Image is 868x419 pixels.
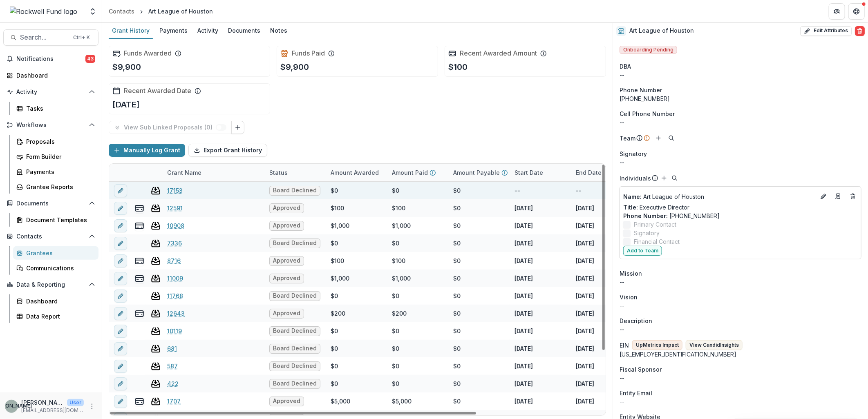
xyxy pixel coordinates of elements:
[114,360,127,373] button: edit
[105,5,216,17] nav: breadcrumb
[21,398,64,407] p: [PERSON_NAME]
[392,168,428,177] p: Amount Paid
[167,221,184,230] a: 10908
[167,327,182,335] a: 10119
[620,278,861,286] p: --
[331,397,350,406] div: $5,000
[13,102,98,115] a: Tasks
[26,167,92,176] div: Payments
[571,168,606,177] div: End Date
[13,180,98,194] a: Grantee Reports
[194,23,221,39] a: Activity
[231,121,244,134] button: Link Grants
[326,164,387,181] div: Amount Awarded
[392,292,399,300] div: $0
[515,362,533,370] p: [DATE]
[167,204,183,212] a: 12591
[124,87,191,95] h2: Recent Awarded Date
[114,395,127,408] button: edit
[453,344,461,353] div: $0
[167,362,178,370] a: 587
[326,168,384,177] div: Amount Awarded
[515,239,533,247] p: [DATE]
[26,297,92,305] div: Dashboard
[331,309,345,318] div: $200
[134,274,144,283] button: view-payments
[392,239,399,247] div: $0
[72,33,92,42] div: Ctrl + K
[453,186,461,195] div: $0
[623,212,668,219] span: Phone Number :
[109,23,153,39] a: Grant History
[620,94,861,103] div: [PHONE_NUMBER]
[112,98,140,111] p: [DATE]
[620,158,861,167] div: --
[3,69,98,82] a: Dashboard
[392,397,412,406] div: $5,000
[453,221,461,230] div: $0
[167,274,183,283] a: 11009
[225,25,264,36] div: Documents
[453,239,461,247] div: $0
[273,205,300,212] span: Approved
[264,164,326,181] div: Status
[124,124,216,131] p: View Sub Linked Proposals ( 0 )
[26,104,92,113] div: Tasks
[13,213,98,227] a: Document Templates
[167,239,182,247] a: 7336
[114,237,127,250] button: edit
[188,144,267,157] button: Export Grant History
[13,310,98,323] a: Data Report
[109,7,134,16] div: Contacts
[620,397,861,406] div: --
[109,121,232,134] button: View Sub Linked Proposals (0)
[331,256,344,265] div: $100
[576,256,594,265] p: [DATE]
[623,193,642,200] span: Name :
[515,204,533,212] p: [DATE]
[156,25,191,36] div: Payments
[392,379,399,388] div: $0
[16,281,85,288] span: Data & Reporting
[167,379,179,388] a: 422
[26,183,92,191] div: Grantee Reports
[453,379,461,388] div: $0
[510,164,571,181] div: Start Date
[267,25,291,36] div: Notes
[10,7,78,16] img: Rockwell Fund logo
[162,168,206,177] div: Grant Name
[331,221,349,230] div: $1,000
[667,133,676,143] button: Search
[623,192,815,201] p: Art League of Houston
[576,327,594,335] p: [DATE]
[124,49,172,57] h2: Funds Awarded
[453,204,461,212] div: $0
[273,292,317,299] span: Board Declined
[331,292,338,300] div: $0
[576,379,594,388] p: [DATE]
[167,256,181,265] a: 8716
[67,399,84,406] p: User
[620,134,635,143] p: Team
[162,164,264,181] div: Grant Name
[620,174,651,183] p: Individuals
[109,25,153,36] div: Grant History
[13,135,98,148] a: Proposals
[623,203,858,212] p: Executive Director
[105,5,138,17] a: Contacts
[515,327,533,335] p: [DATE]
[632,340,682,350] button: UpMetrics Impact
[387,164,448,181] div: Amount Paid
[515,397,533,406] p: [DATE]
[273,240,317,247] span: Board Declined
[620,62,631,71] span: DBA
[16,233,85,240] span: Contacts
[16,56,85,62] span: Notifications
[571,164,632,181] div: End Date
[331,274,349,283] div: $1,000
[292,49,325,57] h2: Funds Paid
[392,344,399,353] div: $0
[623,204,638,211] span: Title :
[515,256,533,265] p: [DATE]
